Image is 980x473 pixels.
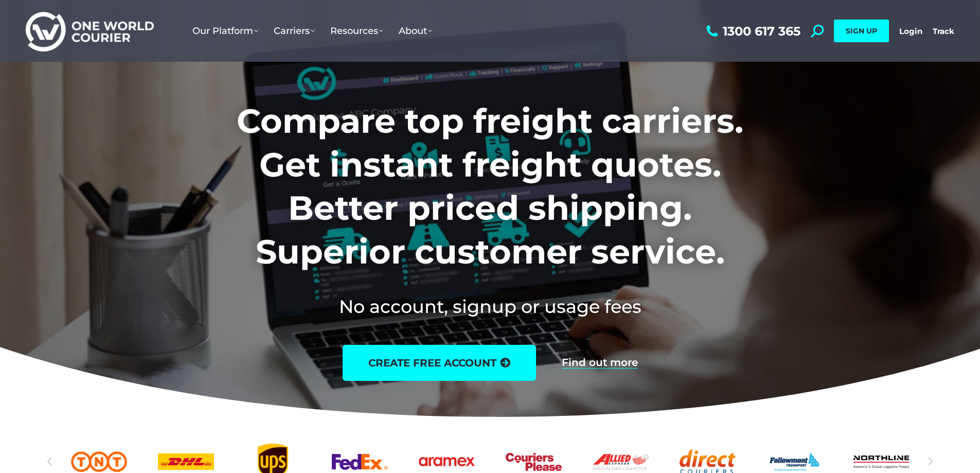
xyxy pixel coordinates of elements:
a: Carriers [266,15,323,47]
a: 1300 617 365 [704,25,800,38]
span: Our Platform [192,25,258,37]
span: Carriers [274,25,315,37]
a: About [391,15,440,47]
span: About [399,25,432,37]
a: Our Platform [185,15,266,47]
span: Resources [330,25,383,37]
a: Track [933,26,954,36]
a: Login [899,26,922,36]
span: SIGN UP [846,26,877,36]
a: Find out more [562,357,638,369]
img: One World Courier [26,10,154,52]
h2: No account, signup or usage fees [169,294,811,319]
a: Resources [323,15,391,47]
a: SIGN UP [834,20,889,42]
h1: Compare top freight carriers. Get instant freight quotes. Better priced shipping. Superior custom... [169,99,811,273]
a: create free account [343,345,536,381]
